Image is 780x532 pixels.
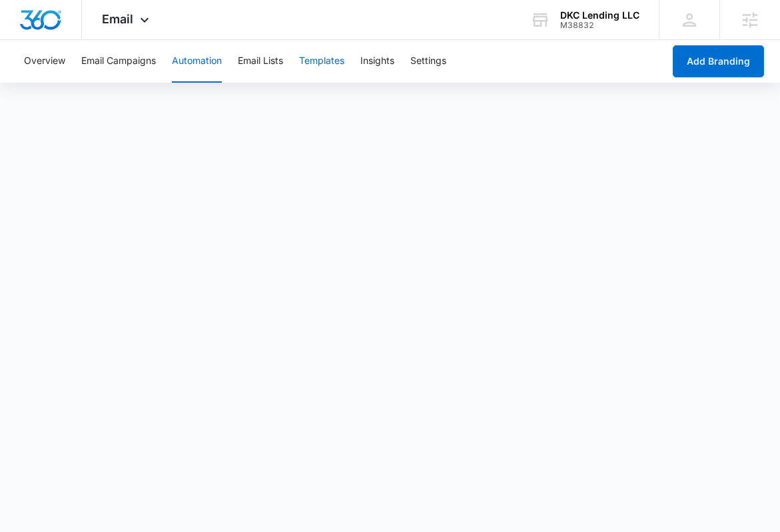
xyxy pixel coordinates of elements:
[560,21,639,30] div: account id
[560,10,639,21] div: account name
[360,40,394,83] button: Insights
[102,12,133,26] span: Email
[24,40,65,83] button: Overview
[673,45,764,77] button: Add Branding
[410,40,446,83] button: Settings
[238,40,283,83] button: Email Lists
[172,40,222,83] button: Automation
[81,40,156,83] button: Email Campaigns
[299,40,344,83] button: Templates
